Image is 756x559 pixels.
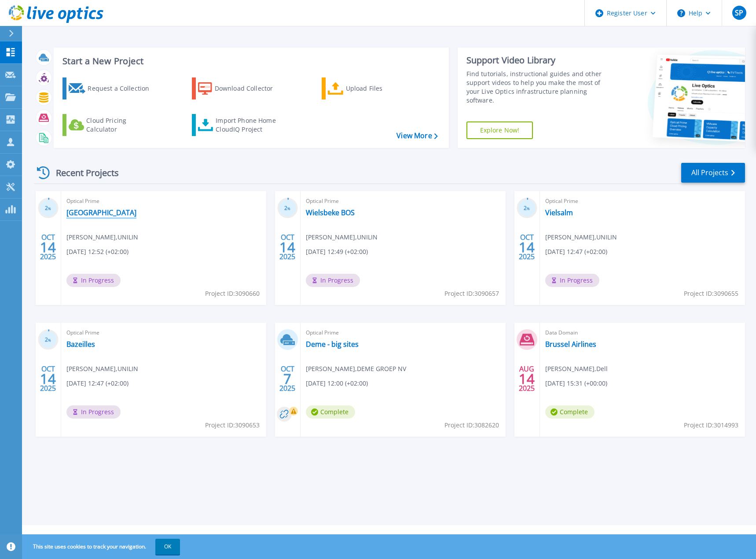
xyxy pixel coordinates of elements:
span: In Progress [66,274,121,287]
a: Wielsbeke BOS [306,208,355,217]
a: Brussel Airlines [545,340,596,349]
span: This site uses cookies to track your navigation. [24,539,180,555]
div: OCT 2025 [518,231,535,263]
span: [DATE] 12:47 (+02:00) [66,379,128,388]
span: Project ID: 3090655 [684,289,738,298]
div: Request a Collection [88,80,158,97]
span: SP [735,9,743,16]
span: Optical Prime [306,328,500,338]
span: [DATE] 12:49 (+02:00) [306,247,368,257]
h3: 2 [517,203,537,213]
h3: 2 [38,203,59,213]
div: Download Collector [215,80,285,97]
div: OCT 2025 [40,231,56,263]
span: In Progress [306,274,360,287]
span: % [48,206,51,211]
a: All Projects [681,163,745,183]
a: Vielsalm [545,208,573,217]
div: Import Phone Home CloudIQ Project [216,116,284,134]
a: Bazeilles [66,340,95,349]
div: Cloud Pricing Calculator [86,116,157,134]
a: Request a Collection [62,77,161,99]
span: [PERSON_NAME] , Dell [545,364,608,374]
span: [PERSON_NAME] , UNILIN [306,232,378,242]
span: Project ID: 3090653 [205,420,260,430]
span: [PERSON_NAME] , DEME GROEP NV [306,364,406,374]
a: Download Collector [192,77,290,99]
span: [DATE] 12:47 (+02:00) [545,247,607,257]
span: Optical Prime [545,196,740,206]
span: Project ID: 3090660 [205,289,260,298]
a: Cloud Pricing Calculator [62,114,161,136]
span: Complete [545,405,595,419]
span: 14 [40,243,56,251]
div: OCT 2025 [40,363,56,395]
span: [DATE] 12:52 (+02:00) [66,247,128,257]
span: [PERSON_NAME] , UNILIN [66,364,138,374]
div: AUG 2025 [518,363,535,395]
div: Find tutorials, instructional guides and other support videos to help you make the most of your L... [466,70,612,105]
span: [DATE] 12:00 (+02:00) [306,379,368,388]
span: 14 [40,375,56,382]
span: [PERSON_NAME] , UNILIN [545,232,617,242]
span: 7 [283,375,291,382]
span: Data Domain [545,328,740,338]
div: OCT 2025 [279,231,296,263]
a: [GEOGRAPHIC_DATA] [66,208,136,217]
a: Explore Now! [466,121,533,139]
span: % [527,206,530,211]
h3: 2 [38,335,59,345]
span: 14 [519,243,535,251]
span: Project ID: 3082620 [444,420,499,430]
span: Project ID: 3014993 [684,420,738,430]
div: Support Video Library [466,55,612,66]
div: Recent Projects [34,162,131,184]
span: Project ID: 3090657 [444,289,499,298]
a: View More [396,132,437,140]
h3: 2 [277,203,298,213]
span: Optical Prime [66,196,261,206]
span: Complete [306,405,355,419]
button: OK [155,539,180,555]
span: 14 [279,243,295,251]
span: In Progress [545,274,599,287]
span: Optical Prime [306,196,500,206]
h3: Start a New Project [62,56,437,66]
span: % [287,206,290,211]
span: [DATE] 15:31 (+00:00) [545,379,607,388]
span: In Progress [66,405,121,419]
span: [PERSON_NAME] , UNILIN [66,232,138,242]
a: Deme - big sites [306,340,359,349]
span: % [48,338,51,342]
div: Upload Files [346,80,416,97]
span: Optical Prime [66,328,261,338]
div: OCT 2025 [279,363,296,395]
span: 14 [519,375,535,382]
a: Upload Files [322,77,420,99]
